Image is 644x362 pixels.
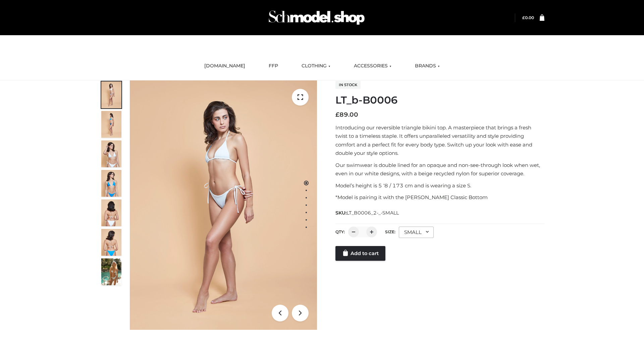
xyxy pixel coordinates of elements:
bdi: 0.00 [522,15,534,20]
a: £0.00 [522,15,534,20]
span: SKU: [335,209,399,217]
span: In stock [335,81,361,89]
a: BRANDS [410,59,445,73]
img: ArielClassicBikiniTop_CloudNine_AzureSky_OW114ECO_7-scaled.jpg [101,199,121,226]
p: Our swimwear is double lined for an opaque and non-see-through look when wet, even in our white d... [335,161,544,178]
a: ACCESSORIES [349,59,396,73]
img: ArielClassicBikiniTop_CloudNine_AzureSky_OW114ECO_2-scaled.jpg [101,111,121,138]
img: ArielClassicBikiniTop_CloudNine_AzureSky_OW114ECO_8-scaled.jpg [101,229,121,256]
img: ArielClassicBikiniTop_CloudNine_AzureSky_OW114ECO_1 [130,80,317,330]
a: CLOTHING [297,59,335,73]
img: ArielClassicBikiniTop_CloudNine_AzureSky_OW114ECO_1-scaled.jpg [101,81,121,108]
img: ArielClassicBikiniTop_CloudNine_AzureSky_OW114ECO_3-scaled.jpg [101,140,121,167]
bdi: 89.00 [335,111,358,118]
span: LT_B0006_2-_-SMALL [346,210,399,216]
span: £ [335,111,339,118]
p: *Model is pairing it with the [PERSON_NAME] Classic Bottom [335,193,544,202]
h1: LT_b-B0006 [335,94,544,106]
a: FFP [264,59,283,73]
img: Schmodel Admin 964 [266,4,367,31]
span: £ [522,15,525,20]
div: SMALL [399,227,434,238]
label: QTY: [335,229,345,234]
img: Arieltop_CloudNine_AzureSky2.jpg [101,258,121,285]
p: Model’s height is 5 ‘8 / 173 cm and is wearing a size S. [335,181,544,190]
label: Size: [385,229,395,234]
a: [DOMAIN_NAME] [199,59,250,73]
p: Introducing our reversible triangle bikini top. A masterpiece that brings a fresh twist to a time... [335,123,544,158]
a: Add to cart [335,246,385,261]
img: ArielClassicBikiniTop_CloudNine_AzureSky_OW114ECO_4-scaled.jpg [101,170,121,197]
